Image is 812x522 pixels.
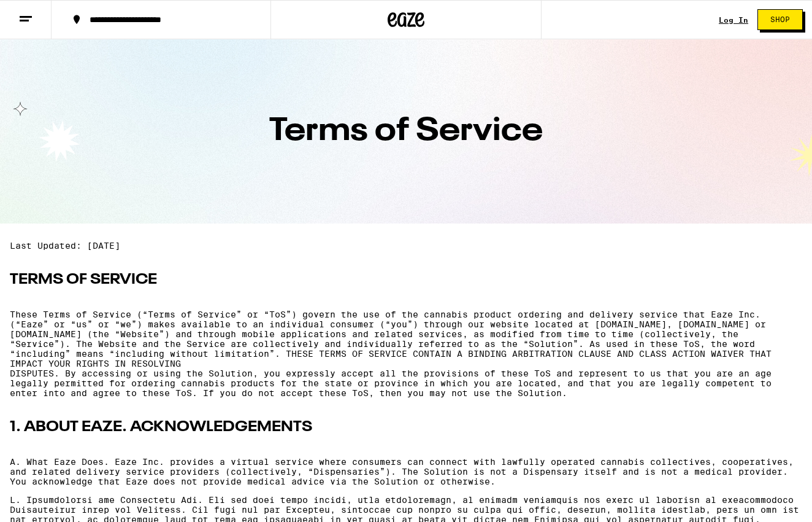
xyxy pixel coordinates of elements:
[10,310,802,398] p: These Terms of Service (“Terms of Service” or “ToS”) govern the use of the cannabis product order...
[757,9,803,30] button: Shop
[18,115,794,147] h1: Terms of Service
[10,418,802,437] h2: 1. ABOUT EAZE. ACKNOWLEDGEMENTS
[770,16,790,23] span: Shop
[10,457,802,486] p: A. What Eaze Does. Eaze Inc. provides a virtual service where consumers can connect with lawfully...
[10,270,802,290] h2: TERMS OF SERVICE
[10,241,802,251] p: Last Updated: [DATE]
[719,16,748,24] a: Log In
[748,9,812,30] a: Shop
